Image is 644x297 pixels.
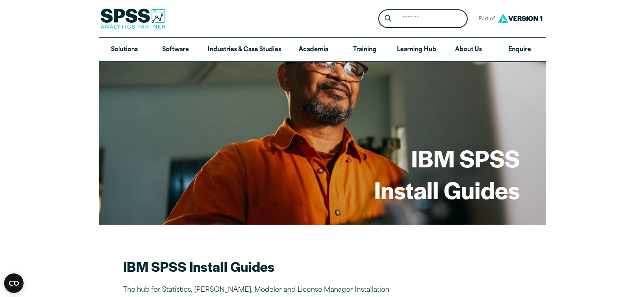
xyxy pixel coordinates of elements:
a: Solutions [99,38,150,62]
a: Industries & Case Studies [201,38,288,62]
img: Version1 Logo [496,11,544,26]
img: SPSS Analytics Partner [100,9,165,29]
a: Training [339,38,390,62]
a: Enquire [494,38,545,62]
a: Academia [288,38,339,62]
h1: IBM SPSS Install Guides [374,142,520,205]
a: Learning Hub [390,38,443,62]
button: Open CMP widget [4,273,24,293]
a: About Us [443,38,494,62]
nav: Desktop version of site main menu [99,38,546,62]
button: Search magnifying glass icon [380,11,395,26]
h2: IBM SPSS Install Guides [123,257,408,275]
a: Software [150,38,201,62]
svg: Search magnifying glass icon [385,15,391,22]
span: Part of [474,13,496,25]
form: Site Header Search Form [378,9,468,28]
